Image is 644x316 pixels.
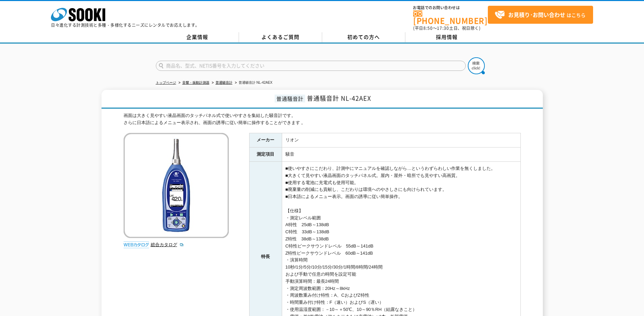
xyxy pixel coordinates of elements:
[413,6,488,10] span: お電話でのお問い合わせは
[249,147,282,162] th: 測定項目
[413,11,488,24] a: [PHONE_NUMBER]
[51,23,200,27] p: 日々進化する計測技術と多種・多様化するニーズにレンタルでお応えします。
[437,25,449,31] span: 17:30
[347,33,380,41] span: 初めての方へ
[124,112,521,126] div: 画面は大きく見やすい液晶画面のタッチパネル式で使いやすさを集結した騒音計です。 さらに日本語によるメニュー表示され、画面の誘導に従い簡単に操作することができます 。
[182,81,209,84] a: 音響・振動計測器
[156,61,466,71] input: 商品名、型式、NETIS番号を入力してください
[239,32,322,42] a: よくあるご質問
[282,133,520,147] td: リオン
[249,133,282,147] th: メーカー
[275,95,305,102] span: 普通騒音計
[423,25,433,31] span: 8:50
[282,147,520,162] td: 騒音
[234,79,273,86] li: 普通騒音計 NL-42AEX
[468,57,485,74] img: btn_search.png
[413,25,480,31] span: (平日 ～ 土日、祝日除く)
[508,11,565,19] strong: お見積り･お問い合わせ
[322,32,405,42] a: 初めての方へ
[151,242,184,247] a: 総合カタログ
[124,133,229,238] img: 普通騒音計 NL-42AEX
[405,32,489,42] a: 採用情報
[307,94,371,103] span: 普通騒音計 NL-42AEX
[156,81,176,84] a: トップページ
[488,6,593,24] a: お見積り･お問い合わせはこちら
[124,241,149,248] img: webカタログ
[216,81,233,84] a: 普通騒音計
[156,32,239,42] a: 企業情報
[495,10,586,20] span: はこちら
